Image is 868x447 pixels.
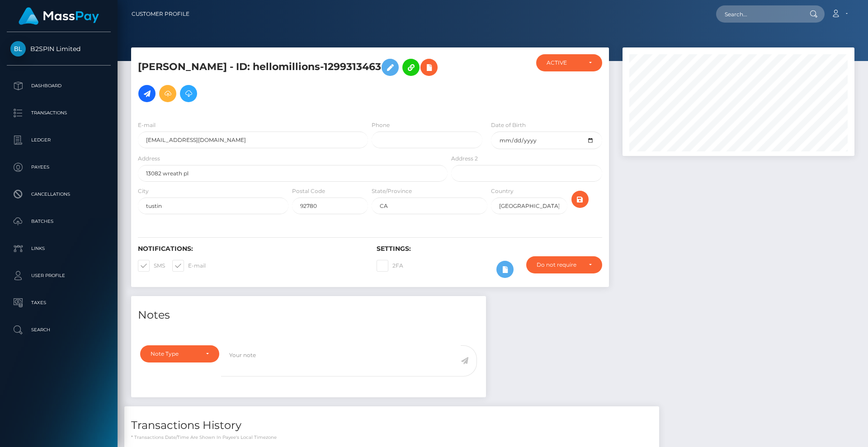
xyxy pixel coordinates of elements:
[10,160,107,174] p: Payees
[10,323,107,337] p: Search
[10,242,107,255] p: Links
[10,106,107,120] p: Transactions
[138,155,160,163] label: Address
[151,350,198,358] div: Note Type
[7,237,111,260] a: Links
[138,121,156,129] label: E-mail
[131,434,652,441] p: * Transactions date/time are shown in payee's local timezone
[138,187,149,195] label: City
[138,85,156,102] a: Initiate Payout
[131,418,652,433] h4: Transactions History
[10,133,107,147] p: Ledger
[7,292,111,314] a: Taxes
[140,345,219,362] button: Note Type
[716,5,801,23] input: Search...
[10,296,107,310] p: Taxes
[10,269,107,282] p: User Profile
[138,54,443,107] h5: [PERSON_NAME] - ID: hellomillions-1299313463
[377,260,403,272] label: 2FA
[7,210,111,233] a: Batches
[526,256,602,273] button: Do not require
[138,245,363,253] h6: Notifications:
[372,121,390,129] label: Phone
[491,187,514,195] label: Country
[537,261,581,268] div: Do not require
[7,75,111,97] a: Dashboard
[10,41,26,56] img: B2SPIN Limited
[7,319,111,341] a: Search
[292,187,325,195] label: Postal Code
[7,156,111,179] a: Payees
[172,260,206,272] label: E-mail
[377,245,602,253] h6: Settings:
[10,188,107,201] p: Cancellations
[7,129,111,151] a: Ledger
[7,183,111,206] a: Cancellations
[7,45,111,53] span: B2SPIN Limited
[491,121,526,129] label: Date of Birth
[19,7,99,25] img: MassPay Logo
[132,5,189,24] a: Customer Profile
[10,79,107,93] p: Dashboard
[138,260,165,272] label: SMS
[10,215,107,228] p: Batches
[7,264,111,287] a: User Profile
[547,59,581,66] div: ACTIVE
[451,155,478,163] label: Address 2
[536,54,602,71] button: ACTIVE
[7,102,111,124] a: Transactions
[372,187,412,195] label: State/Province
[138,307,479,323] h4: Notes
